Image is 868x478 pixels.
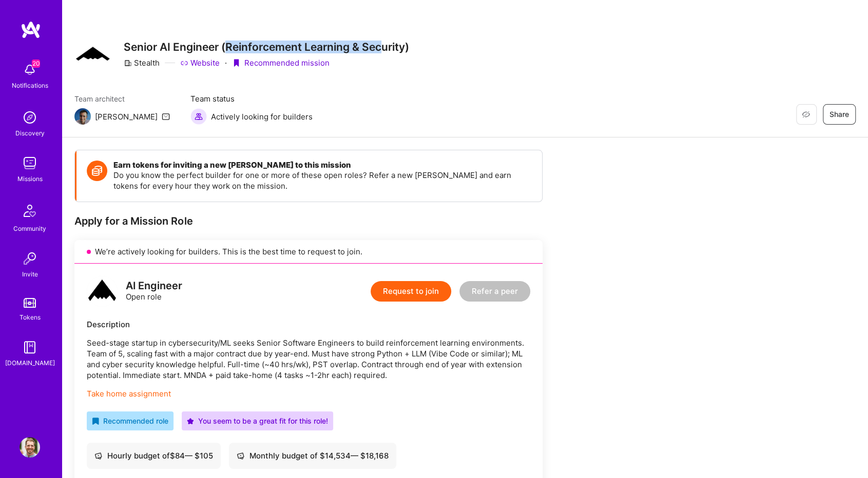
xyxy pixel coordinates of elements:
[87,319,530,330] div: Description
[74,240,543,264] div: We’re actively looking for builders. This is the best time to request to join.
[190,93,313,104] span: Team status
[371,281,451,302] button: Request to join
[74,93,170,104] span: Team architect
[124,41,409,53] h3: Senior AI Engineer (Reinforcement Learning & Security)
[74,45,111,65] img: Company Logo
[237,450,389,461] div: Monthly budget of $ 14,534 — $ 18,168
[87,389,171,399] a: Take home assignment
[24,298,36,308] img: tokens
[17,173,43,184] div: Missions
[87,276,118,307] img: logo
[823,104,856,125] button: Share
[187,415,328,426] div: You seem to be a great fit for this role!
[94,452,102,460] i: icon Cash
[20,312,41,323] div: Tokens
[211,111,313,122] span: Actively looking for builders
[124,59,132,67] i: icon CompanyGray
[225,57,227,68] div: ·
[830,109,849,120] span: Share
[20,153,40,173] img: teamwork
[21,21,41,39] img: logo
[190,108,207,125] img: Actively looking for builders
[87,337,530,381] p: Seed-stage startup in cybersecurity/ML seeks Senior Software Engineers to build reinforcement lea...
[94,450,213,461] div: Hourly budget of $ 84 — $ 105
[22,269,38,280] div: Invite
[237,452,244,460] i: icon Cash
[187,417,194,425] i: icon PurpleStar
[459,281,530,302] button: Refer a peer
[15,128,45,138] div: Discovery
[20,59,40,80] img: bell
[232,57,330,68] div: Recommended mission
[180,57,220,68] a: Website
[74,108,91,125] img: Team Architect
[17,198,42,223] img: Community
[126,281,182,302] div: Open role
[92,417,99,425] i: icon RecommendedBadge
[95,111,158,122] div: [PERSON_NAME]
[13,223,46,234] div: Community
[20,337,40,357] img: guide book
[113,161,532,170] h4: Earn tokens for inviting a new [PERSON_NAME] to this mission
[74,214,543,228] div: Apply for a Mission Role
[32,59,40,68] span: 20
[20,107,40,128] img: discovery
[20,437,40,457] img: User Avatar
[5,357,55,368] div: [DOMAIN_NAME]
[232,59,240,67] i: icon PurpleRibbon
[162,112,170,121] i: icon Mail
[17,437,43,457] a: User Avatar
[92,415,168,426] div: Recommended role
[802,110,810,118] i: icon EyeClosed
[87,161,107,181] img: Token icon
[126,281,182,291] div: AI Engineer
[12,80,48,91] div: Notifications
[113,170,532,191] p: Do you know the perfect builder for one or more of these open roles? Refer a new [PERSON_NAME] an...
[20,248,40,269] img: Invite
[124,57,160,68] div: Stealth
